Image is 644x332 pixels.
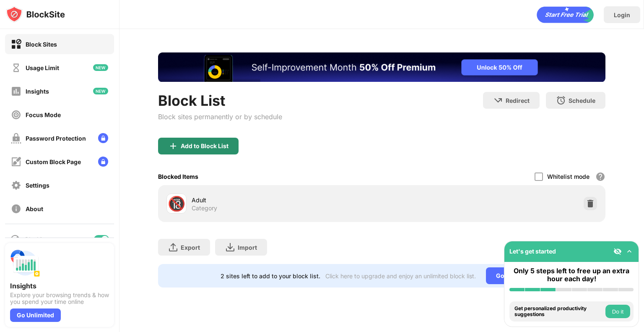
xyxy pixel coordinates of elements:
img: blocking-icon.svg [10,234,20,244]
img: about-off.svg [11,204,21,214]
div: Category [192,204,217,212]
div: Let's get started [509,248,556,255]
img: insights-off.svg [11,86,21,97]
img: new-icon.svg [93,88,108,94]
div: Go Unlimited [10,308,61,322]
div: Go Unlimited [486,267,543,284]
div: About [26,205,43,212]
div: Login [614,11,630,18]
div: Click here to upgrade and enjoy an unlimited block list. [325,272,476,280]
div: Export [181,244,200,251]
div: animation [537,6,594,23]
div: Add to Block List [181,143,229,149]
div: Redirect [506,97,530,104]
div: Block Sites [26,41,57,48]
div: Insights [26,88,49,95]
div: 2 sites left to add to your block list. [221,272,320,280]
img: customize-block-page-off.svg [11,157,21,167]
img: omni-setup-toggle.svg [625,247,634,256]
div: Block sites permanently or by schedule [158,112,282,121]
img: push-insights.svg [10,248,40,278]
div: 🔞 [168,195,185,212]
div: Focus Mode [26,111,61,118]
div: Schedule [569,97,595,104]
div: Password Protection [26,135,86,142]
div: Settings [26,182,49,189]
img: lock-menu.svg [98,133,108,143]
div: Only 5 steps left to free up an extra hour each day! [509,267,634,283]
img: eye-not-visible.svg [613,247,622,256]
div: Get personalized productivity suggestions [514,306,603,318]
div: Blocked Items [158,173,198,180]
button: Do it [605,305,630,318]
iframe: Banner [158,52,605,82]
img: focus-off.svg [11,110,21,120]
img: new-icon.svg [93,64,108,71]
img: logo-blocksite.svg [6,6,65,23]
div: Adult [192,196,382,204]
img: time-usage-off.svg [11,63,21,73]
div: Block List [158,92,282,109]
div: Whitelist mode [547,173,589,180]
div: Explore your browsing trends & how you spend your time online [10,292,109,305]
img: block-on.svg [11,39,21,50]
img: password-protection-off.svg [11,133,21,144]
div: Import [238,244,257,251]
div: Blocking [25,236,49,243]
div: Insights [10,282,109,290]
div: Usage Limit [26,64,59,71]
img: settings-off.svg [11,180,21,191]
img: lock-menu.svg [98,157,108,167]
div: Custom Block Page [26,158,81,165]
